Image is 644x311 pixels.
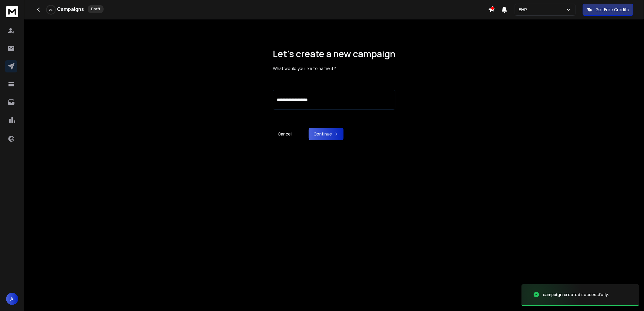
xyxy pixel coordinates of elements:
button: Continue [309,128,344,140]
a: Cancel [273,128,297,140]
button: A [6,293,18,305]
button: Get Free Credits [583,4,633,16]
div: Draft [88,5,104,13]
h1: Let’s create a new campaign [273,48,395,59]
p: 0 % [49,8,53,12]
p: EHP [519,7,529,13]
p: Get Free Credits [595,7,629,13]
h1: Campaigns [57,5,84,13]
div: campaign created successfully. [543,292,609,298]
p: What would you like to name it? [273,65,395,72]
